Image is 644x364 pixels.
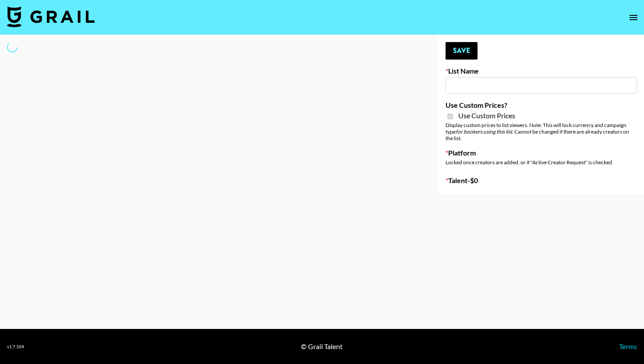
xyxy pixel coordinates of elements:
label: List Name [446,67,637,75]
em: for bookers using this list [456,128,512,135]
div: v 1.7.104 [7,344,24,350]
label: Use Custom Prices? [446,101,637,110]
button: Save [446,42,478,60]
div: Locked once creators are added, or if "Active Creator Request" is checked. [446,159,637,166]
a: Terms [619,342,637,350]
img: Grail Talent [7,6,95,27]
label: Talent - $ 0 [446,176,637,185]
label: Platform [446,148,637,157]
button: open drawer [625,9,642,26]
div: Display custom prices to list viewers. Note: This will lock currency and campaign type . Cannot b... [446,122,637,141]
span: Use Custom Prices [458,111,515,120]
div: © Grail Talent [301,342,343,351]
